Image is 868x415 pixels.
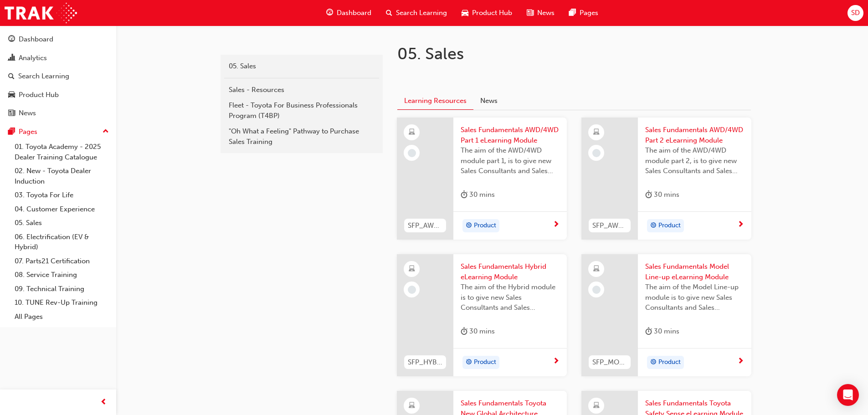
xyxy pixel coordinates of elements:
[645,261,744,282] span: Sales Fundamentals Model Line-up eLearning Module
[527,7,534,19] span: news-icon
[11,230,113,254] a: 06. Electrification (EV & Hybrid)
[569,7,576,19] span: pages-icon
[472,8,512,18] span: Product Hub
[581,118,751,240] a: SFP_AWD_4WD_P2Sales Fundamentals AWD/4WD Part 2 eLearning ModuleThe aim of the AWD/4WD module par...
[19,34,53,45] div: Dashboard
[11,254,113,268] a: 07. Parts21 Certification
[11,140,113,164] a: 01. Toyota Academy - 2025 Dealer Training Catalogue
[11,282,113,296] a: 09. Technical Training
[229,100,375,121] div: Fleet - Toyota For Business Professionals Program (T4BP)
[461,125,560,145] span: Sales Fundamentals AWD/4WD Part 1 eLearning Module
[11,268,113,282] a: 08. Service Training
[229,85,375,95] div: Sales - Resources
[553,221,560,229] span: next-icon
[397,92,473,110] button: Learning Resources
[645,189,679,200] div: 30 mins
[319,4,379,22] a: guage-iconDashboard
[379,4,454,22] a: search-iconSearch Learning
[737,221,744,229] span: next-icon
[18,71,69,82] div: Search Learning
[466,220,472,232] span: target-icon
[462,7,468,19] span: car-icon
[409,263,415,275] span: learningResourceType_ELEARNING-icon
[4,123,113,140] button: Pages
[645,326,679,337] div: 30 mins
[474,220,496,231] span: Product
[103,126,109,138] span: up-icon
[408,357,442,368] span: SFP_HYBRID
[592,149,601,157] span: learningRecordVerb_NONE-icon
[474,357,496,368] span: Product
[645,145,744,176] span: The aim of the AWD/4WD module part 2, is to give new Sales Consultants and Sales Professionals an...
[326,7,333,19] span: guage-icon
[409,400,415,412] span: learningResourceType_ELEARNING-icon
[537,8,555,18] span: News
[11,202,113,216] a: 04. Customer Experience
[4,87,113,103] a: Product Hub
[337,8,371,18] span: Dashboard
[461,282,560,313] span: The aim of the Hybrid module is to give new Sales Consultants and Sales Professionals an insight ...
[5,3,77,23] img: Trak
[553,358,560,366] span: next-icon
[519,4,562,22] a: news-iconNews
[8,72,15,81] span: search-icon
[224,123,379,149] a: "Oh What a Feeling" Pathway to Purchase Sales Training
[562,4,606,22] a: pages-iconPages
[229,126,375,147] div: "Oh What a Feeling" Pathway to Purchase Sales Training
[11,310,113,324] a: All Pages
[4,50,113,67] a: Analytics
[397,254,567,376] a: SFP_HYBRIDSales Fundamentals Hybrid eLearning ModuleThe aim of the Hybrid module is to give new S...
[224,58,379,74] a: 05. Sales
[454,4,519,22] a: car-iconProduct Hub
[229,61,375,72] div: 05. Sales
[658,220,681,231] span: Product
[386,7,392,19] span: search-icon
[592,286,601,294] span: learningRecordVerb_NONE-icon
[19,108,36,118] div: News
[737,358,744,366] span: next-icon
[461,189,495,200] div: 30 mins
[396,8,447,18] span: Search Learning
[461,145,560,176] span: The aim of the AWD/4WD module part 1, is to give new Sales Consultants and Sales Professionals an...
[645,282,744,313] span: The aim of the Model Line-up module is to give new Sales Consultants and Sales Professionals a de...
[4,31,113,48] a: Dashboard
[847,5,863,21] button: SD
[4,29,113,123] button: DashboardAnalyticsSearch LearningProduct HubNews
[592,220,627,231] span: SFP_AWD_4WD_P2
[593,127,600,138] span: learningResourceType_ELEARNING-icon
[837,384,859,406] div: Open Intercom Messenger
[397,118,567,240] a: SFP_AWD_4WD_P1Sales Fundamentals AWD/4WD Part 1 eLearning ModuleThe aim of the AWD/4WD module par...
[408,286,416,294] span: learningRecordVerb_NONE-icon
[100,397,107,408] span: prev-icon
[466,357,472,369] span: target-icon
[224,97,379,123] a: Fleet - Toyota For Business Professionals Program (T4BP)
[11,296,113,310] a: 10. TUNE Rev-Up Training
[11,188,113,202] a: 03. Toyota For Life
[8,109,15,118] span: news-icon
[580,8,598,18] span: Pages
[593,400,600,412] span: learningResourceType_ELEARNING-icon
[645,189,652,200] span: duration-icon
[224,82,379,98] a: Sales - Resources
[593,263,600,275] span: learningResourceType_ELEARNING-icon
[851,8,860,18] span: SD
[650,357,657,369] span: target-icon
[408,149,416,157] span: learningRecordVerb_NONE-icon
[409,127,415,138] span: learningResourceType_ELEARNING-icon
[473,92,504,110] button: News
[645,326,652,337] span: duration-icon
[461,326,495,337] div: 30 mins
[592,357,627,368] span: SFP_MODEL_LINEUP
[8,36,15,44] span: guage-icon
[461,261,560,282] span: Sales Fundamentals Hybrid eLearning Module
[581,254,751,376] a: SFP_MODEL_LINEUPSales Fundamentals Model Line-up eLearning ModuleThe aim of the Model Line-up mod...
[8,91,15,99] span: car-icon
[19,90,59,100] div: Product Hub
[4,105,113,122] a: News
[11,216,113,230] a: 05. Sales
[4,68,113,85] a: Search Learning
[408,220,442,231] span: SFP_AWD_4WD_P1
[19,127,37,137] div: Pages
